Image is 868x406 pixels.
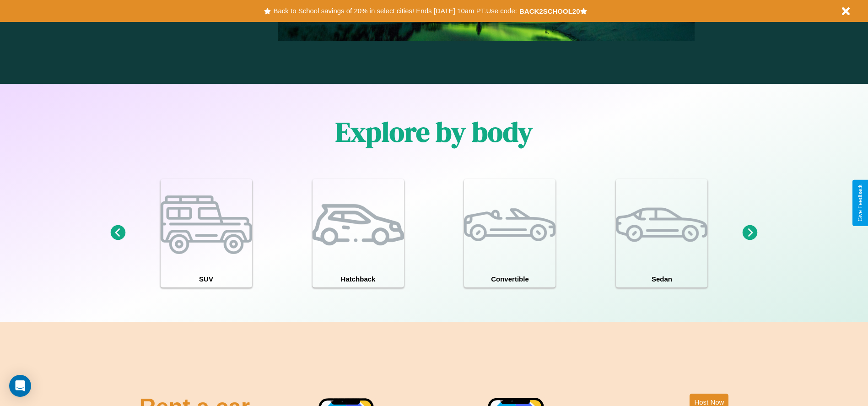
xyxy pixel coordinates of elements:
[857,184,863,222] div: Give Feedback
[335,113,533,151] h1: Explore by body
[161,271,252,287] h4: SUV
[616,271,707,287] h4: Sedan
[464,271,555,287] h4: Convertible
[519,7,580,15] b: BACK2SCHOOL20
[313,271,404,287] h4: Hatchback
[9,375,31,397] div: Open Intercom Messenger
[271,5,519,17] button: Back to School savings of 20% in select cities! Ends [DATE] 10am PT.Use code:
